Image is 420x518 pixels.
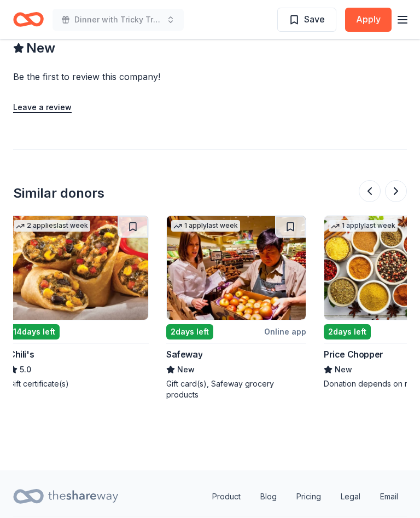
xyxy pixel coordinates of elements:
div: 2 days left [324,324,371,339]
nav: quick links [203,486,407,508]
img: Image for Chili's [9,216,148,320]
div: Price Chopper [324,348,383,361]
span: New [177,363,195,376]
div: 1 apply last week [329,220,398,232]
div: Gift card(s), Safeway grocery products [166,378,306,400]
span: Dinner with Tricky Tray and Live Entertainment . Featuring cuisine from local restaurants. [74,13,162,26]
span: New [335,363,352,376]
a: Image for Safeway1 applylast week2days leftOnline appSafewayNewGift card(s), Safeway grocery prod... [166,215,306,400]
a: Product [203,486,249,508]
button: Apply [345,8,392,32]
a: Legal [332,486,369,508]
div: 1 apply last week [171,220,240,232]
div: 2 applies last week [14,220,90,232]
button: Save [277,8,336,32]
button: Dinner with Tricky Tray and Live Entertainment . Featuring cuisine from local restaurants. [52,9,184,31]
div: Safeway [166,348,202,361]
button: Leave a review [13,101,72,114]
span: Save [304,12,325,26]
a: Blog [252,486,285,508]
a: Email [371,486,407,508]
a: Home [13,7,44,32]
div: Similar donors [13,185,104,202]
div: 2 days left [166,324,213,339]
a: Image for Chili's2 applieslast week14days leftChili's5.0Gift certificate(s) [9,215,149,389]
div: Be the first to review this company! [13,70,293,83]
img: Image for Safeway [167,216,306,320]
div: 14 days left [9,324,60,339]
a: Pricing [288,486,330,508]
div: Chili's [9,348,34,361]
div: Gift certificate(s) [9,378,149,389]
span: New [26,39,55,57]
span: 5.0 [20,363,31,376]
div: Online app [264,325,306,338]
